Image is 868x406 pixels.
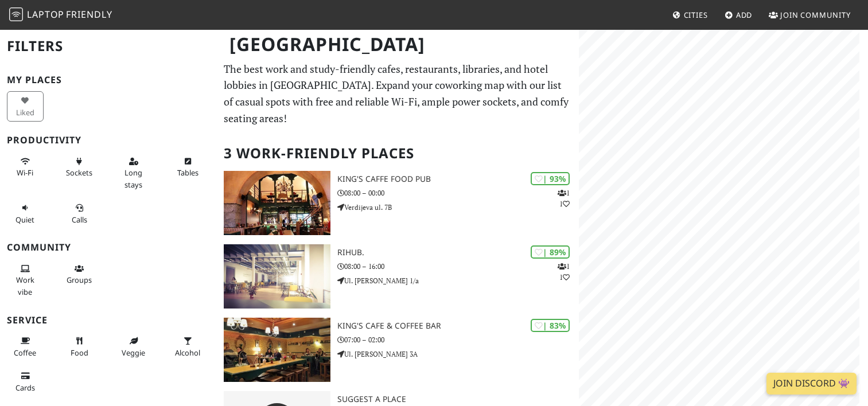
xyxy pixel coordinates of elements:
button: Alcohol [170,331,207,362]
a: Join Discord 👾 [766,373,857,395]
span: Video/audio calls [72,214,87,225]
h1: [GEOGRAPHIC_DATA] [220,29,576,60]
button: Food [61,331,98,362]
p: Verdijeva ul. 7B [337,202,578,213]
p: 08:00 – 00:00 [337,188,578,198]
h2: Filters [7,29,210,64]
p: Ul. [PERSON_NAME] 1/a [337,275,578,286]
div: | 93% [531,172,570,185]
h3: Service [7,315,210,326]
h3: Community [7,242,210,253]
span: Friendly [66,8,112,21]
span: Add [736,10,753,20]
button: Coffee [7,331,44,362]
h3: Productivity [7,135,210,146]
p: 1 1 [558,188,570,209]
button: Cards [7,366,44,397]
a: Cities [668,5,713,25]
button: Work vibe [7,259,44,301]
span: Power sockets [66,167,92,178]
a: King's Caffe Food Pub | 93% 11 King's Caffe Food Pub 08:00 – 00:00 Verdijeva ul. 7B [217,171,578,235]
span: Alcohol [175,348,200,358]
p: 1 1 [558,261,570,283]
div: | 83% [531,319,570,332]
button: Calls [61,198,98,229]
span: Work-friendly tables [177,167,198,178]
span: Cities [684,10,708,20]
button: Wi-Fi [7,152,44,182]
a: LaptopFriendly LaptopFriendly [9,5,112,25]
a: Add [720,5,757,25]
h3: King's Caffe Food Pub [337,174,578,184]
span: Credit cards [15,382,35,393]
span: Food [71,348,88,358]
button: Veggie [115,331,152,362]
img: King's Caffe Food Pub [224,171,330,235]
button: Sockets [61,152,98,182]
h3: My Places [7,75,210,85]
span: Join Community [780,10,851,20]
a: Join Community [764,5,855,25]
a: RiHub. | 89% 11 RiHub. 08:00 – 16:00 Ul. [PERSON_NAME] 1/a [217,244,578,309]
div: | 89% [531,245,570,259]
span: Long stays [124,167,142,189]
h3: Suggest a Place [337,395,578,404]
span: People working [16,275,34,296]
button: Tables [170,152,207,182]
button: Groups [61,259,98,290]
span: Quiet [15,214,34,225]
span: Stable Wi-Fi [17,167,33,178]
img: King's Cafe & Coffee Bar [224,318,330,382]
p: 08:00 – 16:00 [337,261,578,272]
p: The best work and study-friendly cafes, restaurants, libraries, and hotel lobbies in [GEOGRAPHIC_... [224,61,571,127]
button: Long stays [115,152,152,194]
p: Ul. [PERSON_NAME] 3A [337,349,578,360]
a: King's Cafe & Coffee Bar | 83% King's Cafe & Coffee Bar 07:00 – 02:00 Ul. [PERSON_NAME] 3A [217,318,578,382]
h2: 3 Work-Friendly Places [224,136,571,171]
span: Veggie [122,348,145,358]
p: 07:00 – 02:00 [337,334,578,345]
button: Quiet [7,198,44,229]
span: Laptop [27,8,64,21]
img: LaptopFriendly [9,7,23,21]
h3: King's Cafe & Coffee Bar [337,321,578,331]
span: Group tables [67,275,92,285]
h3: RiHub. [337,248,578,257]
img: RiHub. [224,244,330,309]
span: Coffee [14,348,36,358]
